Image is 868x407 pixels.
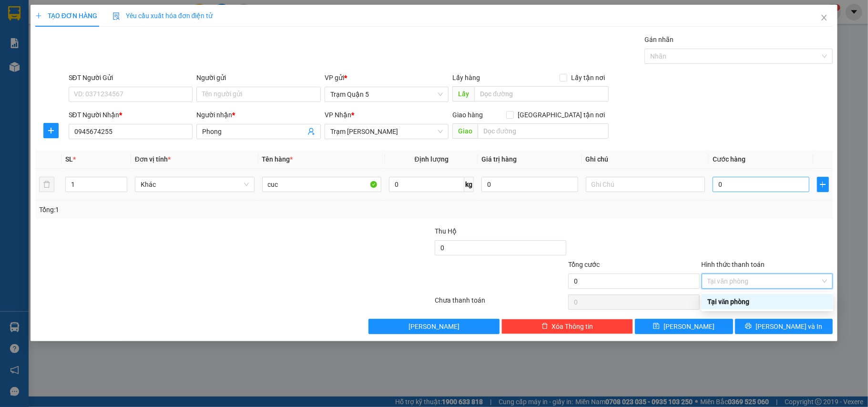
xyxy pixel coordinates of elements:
[820,14,828,21] span: close
[69,72,193,83] div: SĐT Người Gửi
[452,74,480,81] span: Lấy hàng
[434,295,567,312] div: Chưa thanh toán
[196,72,321,83] div: Người gửi
[325,72,449,83] div: VP gửi
[586,177,705,192] input: Ghi Chú
[35,12,97,20] span: TẠO ĐƠN HÀNG
[713,155,745,163] span: Cước hàng
[756,321,822,332] span: [PERSON_NAME] và In
[745,323,752,330] span: printer
[435,227,457,235] span: Thu Hộ
[735,319,833,334] button: printer[PERSON_NAME] và In
[664,321,715,332] span: [PERSON_NAME]
[196,110,321,120] div: Người nhận
[44,127,58,134] span: plus
[464,177,474,192] span: kg
[702,261,765,268] label: Hình thức thanh toán
[12,12,60,60] img: logo.jpg
[568,261,600,268] span: Tổng cước
[43,123,59,138] button: plus
[474,86,609,102] input: Dọc đường
[262,155,293,163] span: Tên hàng
[35,12,42,19] span: plus
[69,110,193,120] div: SĐT Người Nhận
[452,123,478,139] span: Giao
[307,128,315,135] span: user-add
[567,72,609,83] span: Lấy tận nơi
[653,323,660,330] span: save
[112,12,120,20] img: icon
[135,155,171,163] span: Đơn vị tính
[89,35,398,47] li: Hotline: 02839552959
[116,177,127,184] span: Increase Value
[481,177,578,192] input: 0
[817,181,829,188] span: plus
[582,150,709,169] th: Ghi chú
[552,321,593,332] span: Xóa Thông tin
[112,12,213,20] span: Yêu cầu xuất hóa đơn điện tử
[811,5,837,31] button: Close
[481,155,517,163] span: Giá trị hàng
[817,177,829,192] button: plus
[501,319,633,334] button: deleteXóa Thông tin
[330,124,443,139] span: Trạm Tắc Vân
[330,87,443,102] span: Trạm Quận 5
[368,319,500,334] button: [PERSON_NAME]
[635,319,733,334] button: save[PERSON_NAME]
[141,177,249,192] span: Khác
[478,123,609,139] input: Dọc đường
[644,36,674,43] label: Gán nhãn
[325,111,351,119] span: VP Nhận
[415,155,449,163] span: Định lượng
[116,184,127,192] span: Decrease Value
[89,23,398,35] li: 26 Phó Cơ Điều, Phường 12
[452,86,474,102] span: Lấy
[65,155,73,163] span: SL
[262,177,382,192] input: VD: Bàn, Ghế
[514,110,609,120] span: [GEOGRAPHIC_DATA] tận nơi
[707,296,827,307] div: Tại văn phòng
[541,323,548,330] span: delete
[822,278,827,284] span: close-circle
[408,321,460,332] span: [PERSON_NAME]
[707,274,827,288] span: Tại văn phòng
[119,185,125,191] span: down
[452,111,483,119] span: Giao hàng
[12,69,120,85] b: GỬI : Trạm Quận 5
[39,177,54,192] button: delete
[39,204,336,215] div: Tổng: 1
[119,179,125,184] span: up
